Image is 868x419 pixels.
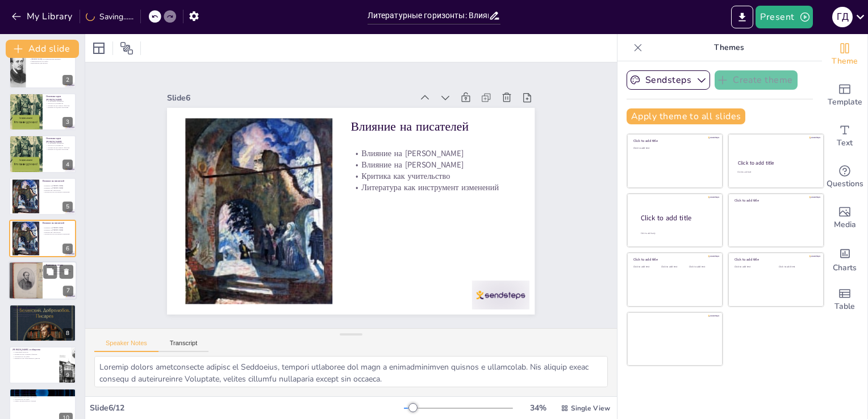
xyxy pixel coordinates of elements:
[12,315,73,317] p: Литература и культура
[633,257,715,262] div: Click to add title
[62,244,73,254] div: 6
[12,353,56,355] p: Литература как служение обществу
[120,41,133,55] span: Position
[46,106,73,108] p: Влияние на будущие поколения
[9,135,76,173] div: 4
[364,120,529,171] p: Влияние на писателей
[737,171,813,174] div: Click to add text
[735,266,770,269] div: Click to add text
[43,189,73,191] p: Критика как учительство
[828,96,862,108] span: Template
[834,219,856,231] span: Media
[822,116,867,157] div: Add text boxes
[9,262,77,300] div: 7
[352,182,516,228] p: Литература как инструмент изменений
[368,7,489,24] input: Insert title
[735,198,816,203] div: Click to add title
[633,139,715,143] div: Click to add title
[354,171,518,216] p: Критика как учительство
[12,306,73,309] p: Литературные журналы
[834,300,855,313] span: Table
[46,149,73,151] p: Влияние на будущие поколения
[356,160,520,205] p: Влияние на [PERSON_NAME]
[46,273,73,275] p: Устоявшиеся нормы
[62,370,73,380] div: 9
[63,286,73,296] div: 7
[62,75,73,85] div: 2
[62,328,73,338] div: 8
[43,179,73,183] p: Влияние на писателей
[9,51,76,88] div: 2
[9,178,76,215] div: 5
[46,269,73,271] p: Споры с литераторами
[46,100,73,102] p: За реализм в литературе
[46,137,73,143] p: Основные идеи [PERSON_NAME]
[633,147,715,150] div: Click to add text
[822,279,867,320] div: Add a table
[46,95,73,101] p: Основные идеи [PERSON_NAME]
[43,185,73,187] p: Влияние на [PERSON_NAME]
[43,187,73,189] p: Влияние на [PERSON_NAME]
[661,266,687,269] div: Click to add text
[735,257,816,262] div: Click to add title
[90,403,404,413] div: Slide 6 / 12
[90,39,108,57] div: Layout
[738,160,813,166] div: Click to add title
[633,266,659,269] div: Click to add text
[689,266,715,269] div: Click to add text
[571,404,610,413] span: Single View
[12,313,73,316] p: Обсуждение социальных вопросов
[756,6,812,28] button: Present
[29,58,73,60] p: [PERSON_NAME] стал влиятельным критиком
[46,145,73,147] p: Честность в литературе
[190,56,432,118] div: Slide 6
[9,7,77,26] button: My Library
[715,70,798,90] button: Create theme
[9,220,76,257] div: 6
[60,265,73,279] button: Delete Slide
[779,266,815,269] div: Click to add text
[627,108,745,124] button: Apply theme to all slides
[822,157,867,198] div: Get real-time input from your audience
[46,263,73,267] p: Критика и споры
[358,149,523,194] p: Влияние на [PERSON_NAME]
[524,403,552,413] div: 34 %
[9,304,76,342] div: 8
[43,229,73,231] p: Влияние на [PERSON_NAME]
[822,75,867,116] div: Add ready made slides
[832,7,853,27] div: Г Д
[12,396,73,398] p: Вдохновение для новых писателей
[158,340,209,352] button: Transcript
[9,346,76,384] div: 9
[46,266,73,269] p: Смелость в критике
[827,178,863,190] span: Questions
[641,232,712,234] div: Click to add body
[12,397,73,400] p: Актуальность его идей
[731,6,753,28] button: Export to PowerPoint
[9,93,76,131] div: 3
[12,358,56,360] p: Значимость как общественного деятеля
[647,34,811,61] p: Themes
[12,393,73,396] p: Влияние на современную литературу
[46,146,73,149] p: Литература как зеркало общества
[822,238,867,279] div: Add charts and graphs
[12,309,73,311] p: Публикация в журналах
[12,351,56,354] p: Социальные вопросы
[832,6,853,28] button: Г Д
[837,137,853,149] span: Text
[12,348,56,351] p: [PERSON_NAME] и общество
[822,34,867,75] div: Change the overall theme
[822,198,867,238] div: Add images, graphics, shapes or video
[94,340,158,352] button: Speaker Notes
[43,233,73,236] p: Литература как инструмент изменений
[833,262,857,274] span: Charts
[12,355,56,358] p: Актуальность его работ
[62,160,73,170] div: 4
[12,391,73,394] p: Наследие [PERSON_NAME]
[43,191,73,193] p: Литература как инструмент изменений
[641,213,713,223] div: Click to add title
[43,265,57,279] button: Duplicate Slide
[29,62,73,64] p: Вдохновение для авторов
[46,104,73,107] p: Литература как зеркало общества
[627,70,710,90] button: Sendsteps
